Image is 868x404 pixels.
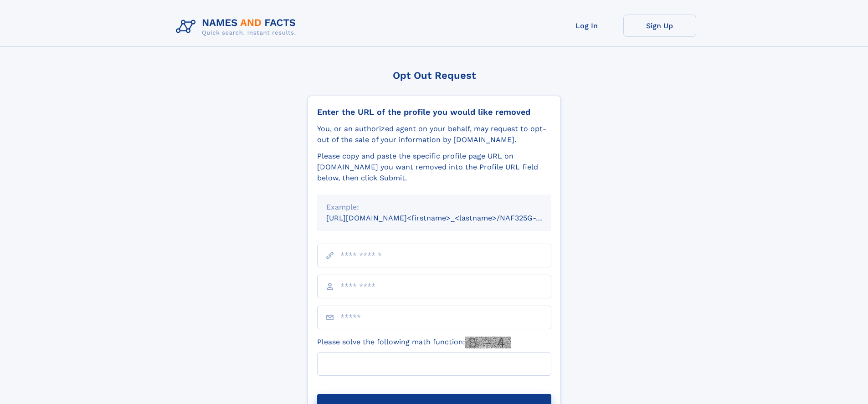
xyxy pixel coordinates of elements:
[623,15,696,37] a: Sign Up
[317,151,551,184] div: Please copy and paste the specific profile page URL on [DOMAIN_NAME] you want removed into the Pr...
[550,15,623,37] a: Log In
[326,214,569,222] small: [URL][DOMAIN_NAME]<firstname>_<lastname>/NAF325G-xxxxxxxx
[172,15,303,39] img: Logo Names and Facts
[317,107,551,117] div: Enter the URL of the profile you would like removed
[326,202,542,213] div: Example:
[317,123,551,145] div: You, or an authorized agent on your behalf, may request to opt-out of the sale of your informatio...
[317,337,511,348] label: Please solve the following math function:
[308,70,561,81] div: Opt Out Request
